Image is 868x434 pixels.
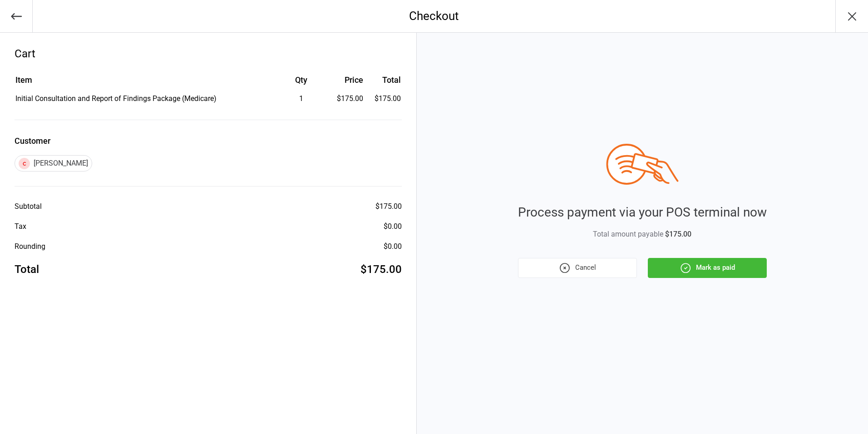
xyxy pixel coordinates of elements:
div: Price [329,74,363,86]
div: Subtotal [15,201,42,212]
button: Mark as paid [648,258,767,278]
div: Tax [15,221,26,232]
div: Process payment via your POS terminal now [518,203,767,222]
div: $0.00 [384,221,402,232]
div: Rounding [15,241,45,252]
div: $0.00 [384,241,402,252]
label: Customer [15,135,402,147]
div: 1 [275,93,328,104]
div: $175.00 [329,93,363,104]
div: $175.00 [375,201,402,212]
td: $175.00 [367,93,401,104]
button: Cancel [518,258,637,278]
th: Item [15,74,274,92]
div: Total amount payable [518,229,767,240]
div: Cart [15,45,402,62]
th: Total [367,74,401,92]
div: $175.00 [360,261,402,278]
th: Qty [275,74,328,92]
div: [PERSON_NAME] [15,155,92,172]
span: Initial Consultation and Report of Findings Package (Medicare) [15,94,217,103]
span: $175.00 [665,230,691,238]
div: Total [15,261,39,278]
